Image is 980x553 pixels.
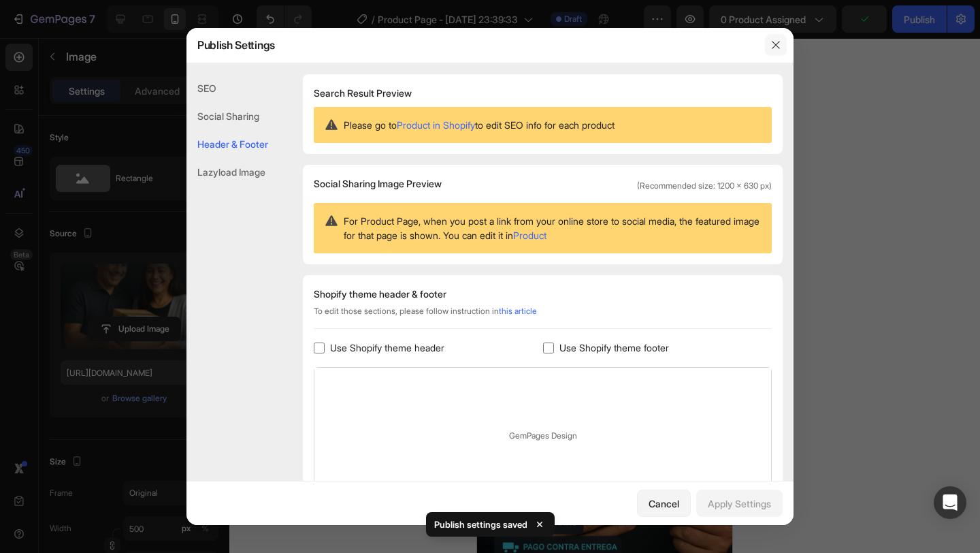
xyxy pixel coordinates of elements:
div: Header & Footer [186,130,268,158]
div: Lazyload Image [186,158,268,186]
span: (Recommended size: 1200 x 630 px) [637,180,772,192]
div: Social Sharing [186,102,268,130]
div: GemPages Design [314,368,771,505]
span: Use Shopify theme header [330,340,444,356]
span: For Product Page, when you post a link from your online store to social media, the featured image... [344,214,761,242]
button: Apply Settings [696,490,783,517]
div: Apply Settings [708,496,771,511]
h1: Search Result Preview [314,85,772,101]
span: Please go to to edit SEO info for each product [344,118,615,132]
button: Cancel [637,490,691,517]
span: Use Shopify theme footer [559,340,669,356]
span: Social Sharing Image Preview [314,176,442,192]
div: Drop element here [100,65,172,76]
a: Product [513,230,546,241]
div: Cancel [649,496,679,511]
span: iPhone 13 Mini ( 375 px) [68,7,160,20]
div: SEO [186,74,268,102]
div: Publish Settings [186,27,758,63]
div: Open Intercom Messenger [934,486,966,519]
a: this article [499,306,537,316]
div: Shopify theme header & footer [314,286,772,302]
a: Product in Shopify [397,119,475,131]
p: Publish settings saved [434,518,527,531]
div: To edit those sections, please follow instruction in [314,305,772,329]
